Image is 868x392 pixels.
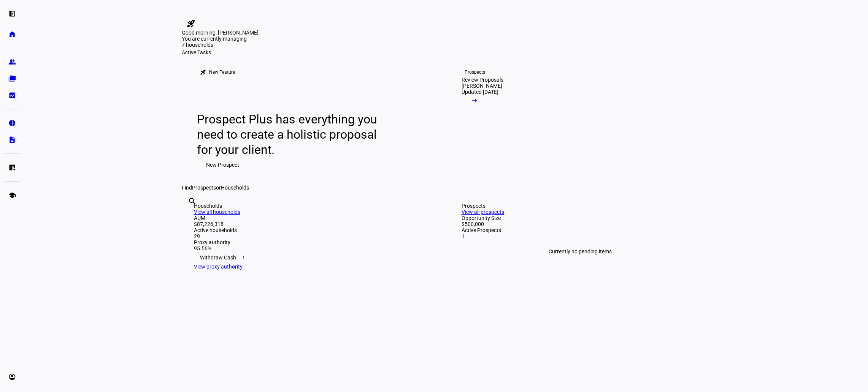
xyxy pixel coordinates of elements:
a: View all prospects [462,209,504,215]
button: New Prospect [197,157,248,172]
div: Opportunity Size [462,215,699,221]
div: Good morning, [PERSON_NAME] [182,30,711,36]
div: $500,000 [462,221,699,227]
div: Review Proposals [462,77,503,83]
eth-mat-symbol: left_panel_open [8,10,16,17]
div: Prospect Plus has everything you need to create a holistic proposal for your client. [197,112,384,157]
div: Proxy authority [194,239,431,245]
span: Households [221,185,249,191]
a: folder_copy [5,71,20,86]
eth-mat-symbol: school [8,191,16,199]
a: View proxy authority [194,264,243,270]
div: Active Prospects [462,227,699,233]
div: Find or [182,185,711,191]
div: Withdraw Cash [194,251,431,264]
div: 1 [462,233,699,239]
a: group [5,54,20,70]
div: Updated [DATE] [462,89,498,95]
mat-icon: search [188,197,197,206]
a: home [5,27,20,42]
div: 95.56% [194,245,431,251]
mat-icon: arrow_right_alt [471,97,478,104]
span: 1 [241,254,247,261]
a: bid_landscape [5,88,20,103]
span: New Prospect [206,157,239,172]
div: 7 households [182,42,258,49]
div: Prospects [462,203,699,209]
div: $87,226,318 [194,221,431,227]
div: 29 [194,233,431,239]
eth-mat-symbol: account_circle [8,373,16,381]
span: Prospects [192,185,216,191]
eth-mat-symbol: description [8,136,16,144]
mat-icon: rocket_launch [200,69,206,75]
input: Enter name of prospect or household [188,207,189,216]
a: View all households [194,209,240,215]
div: Active Tasks [182,49,711,55]
mat-icon: rocket_launch [186,19,195,28]
a: description [5,132,20,147]
div: New Feature [209,69,235,75]
div: Households [194,203,431,209]
div: AUM [194,215,431,221]
div: Prospects [465,69,485,75]
eth-mat-symbol: list_alt_add [8,164,16,171]
div: Currently no pending items [462,239,699,264]
div: [PERSON_NAME] [462,83,502,89]
eth-mat-symbol: bid_landscape [8,92,16,99]
eth-mat-symbol: pie_chart [8,119,16,127]
eth-mat-symbol: folder_copy [8,75,16,82]
div: Active households [194,227,431,233]
eth-mat-symbol: home [8,30,16,38]
a: ProspectsReview Proposals[PERSON_NAME]Updated [DATE] [449,55,576,185]
eth-mat-symbol: group [8,58,16,66]
a: pie_chart [5,115,20,131]
span: You are currently managing [182,36,247,42]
